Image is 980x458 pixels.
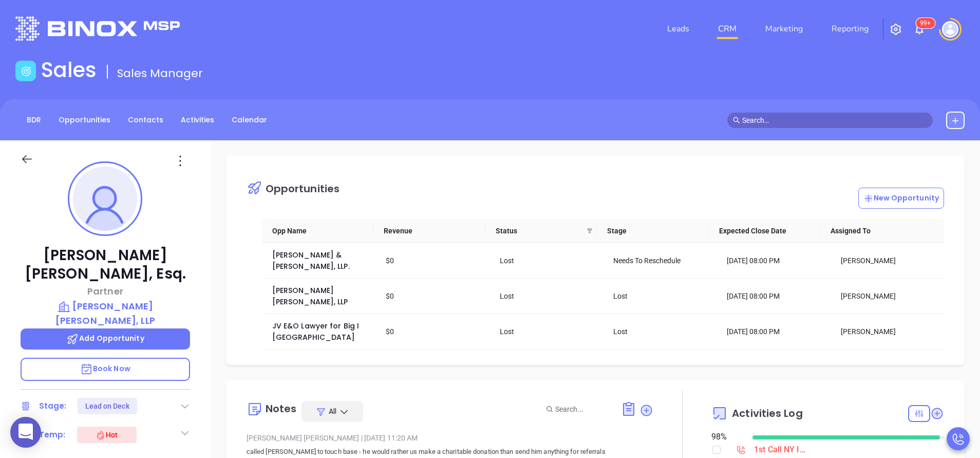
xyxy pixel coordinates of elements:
[714,19,741,39] a: CRM
[500,255,599,266] div: Lost
[709,219,820,243] th: Expected Close Date
[329,406,336,416] span: All
[597,219,708,243] th: Stage
[117,65,203,81] span: Sales Manager
[820,219,932,243] th: Assigned To
[73,167,137,231] img: profile-user
[841,326,940,337] div: [PERSON_NAME]
[96,429,118,441] div: Hot
[41,58,97,82] h1: Sales
[916,18,935,28] sup: 100
[80,363,130,374] span: Book Now
[711,431,740,443] div: 98 %
[262,219,373,243] th: Opp Name
[122,112,169,129] a: Contacts
[500,290,599,302] div: Lost
[386,290,485,302] div: $0
[373,219,485,243] th: Revenue
[613,290,712,302] div: Lost
[386,326,485,337] div: $0
[39,398,67,414] div: Stage:
[555,404,610,415] input: Search...
[247,446,653,458] p: called [PERSON_NAME] to touch base - he would rather us make a charitable donation than send him ...
[587,228,593,234] span: filter
[727,326,826,337] div: [DATE] 08:00 PM
[386,255,485,266] div: $0
[727,290,826,302] div: [DATE] 08:00 PM
[85,398,129,414] div: Lead on Deck
[663,19,693,39] a: Leads
[39,427,66,443] div: Temp:
[727,255,826,266] div: [DATE] 08:00 PM
[841,255,940,266] div: [PERSON_NAME]
[732,408,802,418] span: Activities Log
[272,250,350,271] a: [PERSON_NAME] & [PERSON_NAME], LLP.
[266,404,297,414] div: Notes
[52,112,117,129] a: Opportunities
[890,23,902,35] img: iconSetting
[841,290,940,302] div: [PERSON_NAME]
[613,326,712,337] div: Lost
[585,223,595,239] span: filter
[266,184,340,194] div: Opportunities
[15,16,180,41] img: logo
[913,23,926,35] img: iconNotification
[66,333,144,343] span: Add Opportunity
[361,434,363,442] span: |
[733,117,740,124] span: search
[754,442,809,457] div: 1st Call NY INS Q3
[21,299,190,327] a: [PERSON_NAME] [PERSON_NAME], LLP
[247,430,653,446] div: [PERSON_NAME] [PERSON_NAME] [DATE] 11:20 AM
[500,326,599,337] div: Lost
[613,255,712,266] div: Needs To Reschedule
[272,285,348,307] a: [PERSON_NAME] [PERSON_NAME], LLP
[272,321,361,342] a: JV E&O Lawyer for Big I [GEOGRAPHIC_DATA]
[942,21,958,38] img: user
[742,115,927,126] input: Search…
[21,284,190,298] p: Partner
[863,193,939,204] p: New Opportunity
[827,19,873,39] a: Reporting
[761,19,807,39] a: Marketing
[175,112,220,129] a: Activities
[21,112,47,129] a: BDR
[225,112,273,129] a: Calendar
[496,225,582,236] span: Status
[21,246,190,283] p: [PERSON_NAME] [PERSON_NAME], Esq.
